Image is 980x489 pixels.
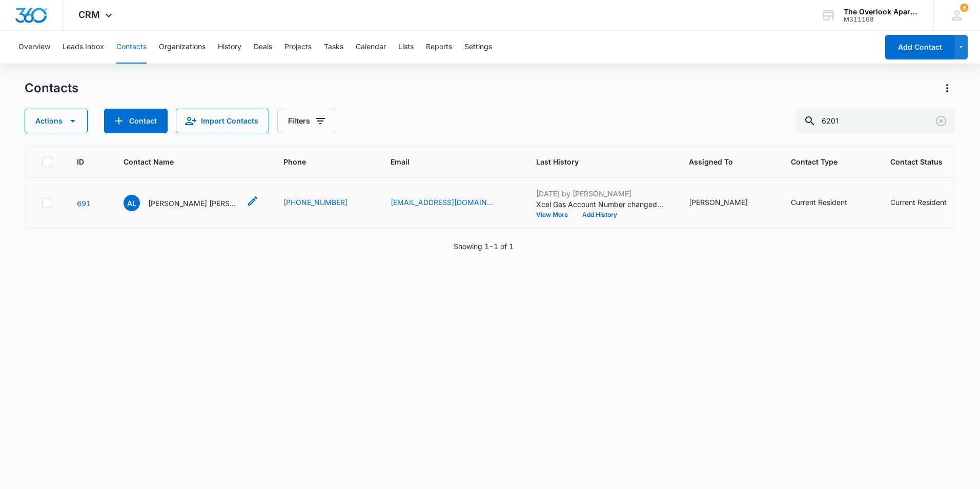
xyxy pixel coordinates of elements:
button: Actions [25,109,88,133]
button: Actions [939,80,955,96]
button: Leads Inbox [63,31,104,64]
div: [PERSON_NAME] [689,197,748,208]
div: Email - alyssalaufer28@gmail.com - Select to Edit Field [391,197,512,209]
button: Lists [398,31,414,64]
span: Contact Status [890,156,950,167]
a: Navigate to contact details page for Alyssa Laufer Amani Porter & Aliyah Porter [77,199,91,208]
div: Current Resident [890,197,947,208]
input: Search Contacts [795,109,955,133]
div: account id [844,16,918,23]
p: Xcel Gas Account Number changed to 5300154360194. [536,199,664,210]
span: CRM [78,9,100,20]
div: Contact Name - Alyssa Laufer Amani Porter & Aliyah Porter - Select to Edit Field [124,195,259,211]
span: Contact Name [124,156,244,167]
button: Overview [18,31,50,64]
button: Tasks [324,31,343,64]
p: [PERSON_NAME] [PERSON_NAME] & [PERSON_NAME] [148,198,240,209]
p: [DATE] by [PERSON_NAME] [536,188,664,199]
span: 8 [960,4,968,12]
button: Deals [254,31,272,64]
p: Showing 1-1 of 1 [454,241,514,252]
button: Settings [464,31,492,64]
a: [PHONE_NUMBER] [283,197,348,208]
span: Email [391,156,497,167]
span: Contact Type [791,156,851,167]
button: Clear [933,113,949,129]
button: History [218,31,241,64]
div: account name [844,8,918,16]
button: Projects [284,31,312,64]
div: Assigned To - Desirea Archuleta - Select to Edit Field [689,197,766,209]
button: Add Contact [104,109,168,133]
a: [EMAIL_ADDRESS][DOMAIN_NAME] [391,197,493,208]
button: Contacts [116,31,147,64]
button: Add History [575,212,624,218]
button: Organizations [159,31,206,64]
div: Contact Status - Current Resident - Select to Edit Field [890,197,965,209]
div: notifications count [960,4,968,12]
div: Current Resident [791,197,847,208]
div: Contact Type - Current Resident - Select to Edit Field [791,197,866,209]
h1: Contacts [25,80,78,96]
div: Phone - 7609858062 - Select to Edit Field [283,197,366,209]
span: Phone [283,156,351,167]
button: Reports [426,31,452,64]
span: Last History [536,156,649,167]
button: View More [536,212,575,218]
button: Calendar [356,31,386,64]
span: Assigned To [689,156,751,167]
span: AL [124,195,140,211]
button: Add Contact [885,35,954,59]
span: ID [77,156,84,167]
button: Import Contacts [176,109,269,133]
button: Filters [277,109,335,133]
